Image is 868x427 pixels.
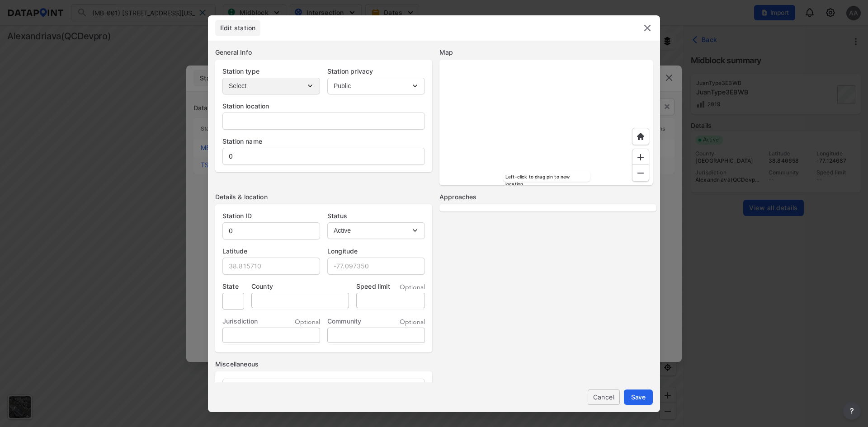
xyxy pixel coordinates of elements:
[222,282,244,291] label: State
[327,211,425,221] label: Status
[222,317,258,326] label: Jurisdiction
[439,48,653,57] div: Map
[222,137,425,146] label: Station name
[595,392,613,402] span: Cancel
[222,247,320,256] label: Latitude
[632,128,649,145] div: Home
[215,48,432,57] div: General Info
[632,164,649,182] div: Zoom Out
[439,192,653,202] div: Approaches
[327,317,361,326] label: Community
[222,67,320,76] label: Station type
[215,192,432,202] div: Details & location
[215,360,432,369] label: Miscellaneous
[356,282,390,291] label: Speed limit
[400,283,425,292] span: Optional
[636,132,645,141] img: Home
[215,23,260,33] span: Edit station
[588,389,620,405] button: Cancel
[632,149,649,166] div: Zoom In
[222,102,425,111] label: Station location
[327,247,425,256] label: Longitude
[636,169,645,178] img: Zoom Out
[642,23,653,33] img: close.efbf2170.svg
[400,318,425,327] span: Optional
[624,389,653,405] button: Save
[636,153,645,162] img: Zoom In
[843,402,861,420] button: more
[327,67,425,76] label: Station privacy
[215,20,264,36] div: full width tabs example
[222,211,320,221] label: Station ID
[295,318,320,327] span: Optional
[503,171,590,182] div: Left-click to drag pin to new location
[631,392,646,402] span: Save
[848,405,855,416] span: ?
[251,282,349,291] label: County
